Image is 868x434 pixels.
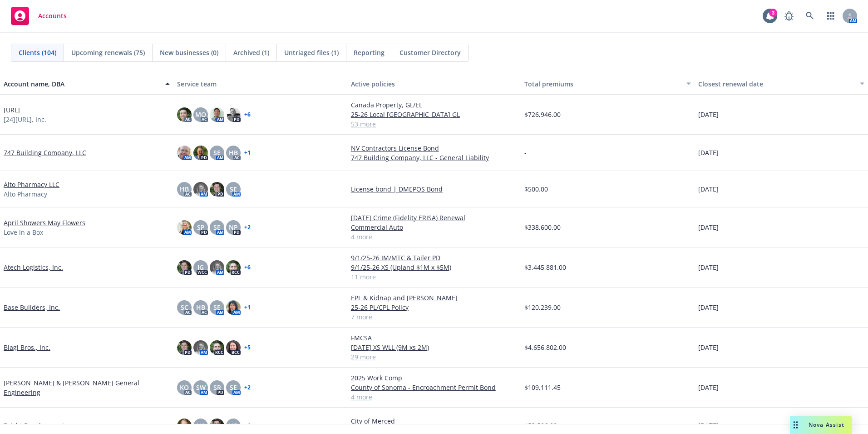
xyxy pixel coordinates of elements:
[351,213,517,222] a: [DATE] Crime (Fidelity ERISA) Renewal
[226,300,241,315] img: photo
[351,110,517,119] a: 25-26 Local [GEOGRAPHIC_DATA] GL
[351,100,517,110] a: Canada Property, GL/EL
[698,383,719,392] span: [DATE]
[4,189,47,199] span: Alto Pharmacy
[351,262,517,272] a: 9/1/25-26 XS (Upland $1M x $5M)
[38,12,67,20] span: Accounts
[698,110,719,119] span: [DATE]
[244,423,251,429] a: + 1
[213,148,221,157] span: SE
[177,107,192,122] img: photo
[351,222,517,232] a: Commercial Auto
[399,48,461,57] span: Customer Directory
[698,303,719,312] span: [DATE]
[4,227,43,237] span: Love in a Box
[4,180,59,189] a: Alto Pharmacy LLC
[809,421,844,429] span: Nova Assist
[210,260,224,275] img: photo
[4,105,20,115] a: [URL]
[71,48,145,57] span: Upcoming renewals (75)
[4,148,86,157] a: 747 Building Company, LLC
[351,333,517,343] a: FMCSA
[524,184,548,194] span: $500.00
[524,383,561,392] span: $109,111.45
[226,107,241,122] img: photo
[213,383,221,392] span: SR
[226,260,241,275] img: photo
[177,79,343,89] div: Service team
[695,73,868,95] button: Closest renewal date
[524,421,557,430] span: $53,596.00
[226,340,241,355] img: photo
[180,184,189,194] span: HB
[351,343,517,352] a: [DATE] XS WLL (9M xs 2M)
[177,220,192,235] img: photo
[351,373,517,383] a: 2025 Work Comp
[284,48,339,57] span: Untriaged files (1)
[4,262,63,272] a: Atech Logistics, Inc.
[244,265,251,270] a: + 6
[195,110,206,119] span: MQ
[351,312,517,322] a: 7 more
[177,260,192,275] img: photo
[698,343,719,352] span: [DATE]
[196,303,205,312] span: HB
[698,184,719,194] span: [DATE]
[351,303,517,312] a: 25-26 PL/CPL Policy
[698,148,719,157] span: [DATE]
[230,184,237,194] span: SE
[244,385,251,390] a: + 2
[521,73,694,95] button: Total premiums
[181,303,188,312] span: SC
[244,225,251,230] a: + 2
[698,222,719,232] span: [DATE]
[229,148,238,157] span: HB
[213,222,221,232] span: SE
[4,115,46,124] span: [24][URL], Inc.
[698,421,719,430] span: [DATE]
[229,222,238,232] span: NP
[524,222,561,232] span: $338,600.00
[822,7,840,25] a: Switch app
[769,9,777,17] div: 3
[351,253,517,262] a: 9/1/25-26 IM/MTC & Tailer PD
[177,146,192,160] img: photo
[4,343,50,352] a: Biagi Bros., Inc.
[210,340,224,355] img: photo
[790,416,852,434] button: Nova Assist
[4,79,160,89] div: Account name, DBA
[196,421,205,430] span: NA
[229,421,238,430] span: HB
[351,272,517,282] a: 11 more
[173,73,347,95] button: Service team
[210,182,224,197] img: photo
[524,79,681,89] div: Total premiums
[193,146,208,160] img: photo
[524,148,527,157] span: -
[351,143,517,153] a: NV Contractors License Bond
[160,48,218,57] span: New businesses (0)
[210,419,224,433] img: photo
[193,182,208,197] img: photo
[698,79,854,89] div: Closest renewal date
[4,421,64,430] a: Bright Development
[351,184,517,194] a: License bond | DMEPOS Bond
[354,48,385,57] span: Reporting
[351,119,517,129] a: 53 more
[524,303,561,312] span: $120,239.00
[230,383,237,392] span: SE
[193,340,208,355] img: photo
[524,110,561,119] span: $726,946.00
[7,3,70,29] a: Accounts
[524,262,566,272] span: $3,445,881.00
[524,343,566,352] span: $4,656,802.00
[351,232,517,242] a: 4 more
[698,262,719,272] span: [DATE]
[4,378,170,397] a: [PERSON_NAME] & [PERSON_NAME] General Engineering
[351,416,517,426] a: City of Merced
